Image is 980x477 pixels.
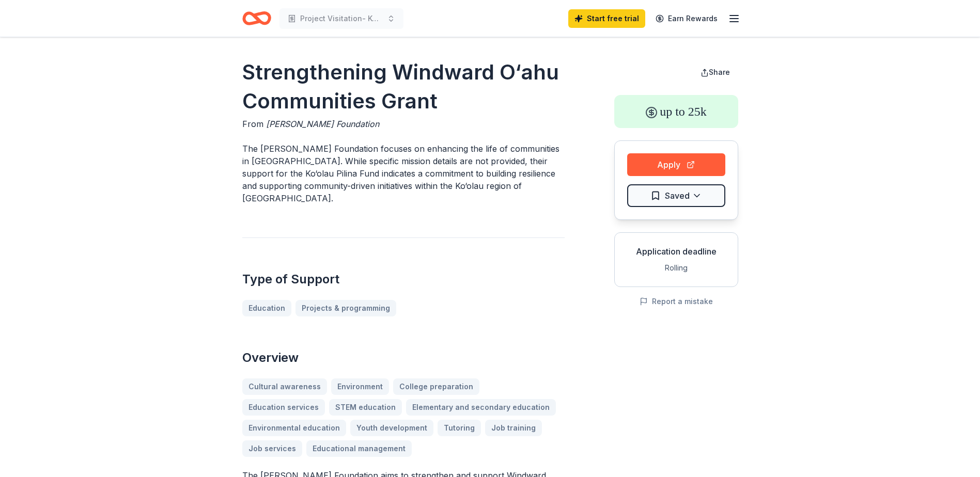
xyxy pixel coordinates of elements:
a: Start free trial [568,9,645,28]
div: Rolling [623,262,729,274]
div: Application deadline [623,245,729,258]
button: Apply [627,153,725,176]
div: up to 25k [614,95,738,128]
button: Share [692,62,738,83]
p: The [PERSON_NAME] Foundation focuses on enhancing the life of communities in [GEOGRAPHIC_DATA]. W... [242,142,565,204]
span: [PERSON_NAME] Foundation [266,119,379,129]
div: From [242,118,565,130]
a: Education [242,300,291,316]
span: Saved [665,189,690,202]
span: Project Visitation- Keeping Youth in [PERSON_NAME] Connected [300,12,383,25]
h1: Strengthening Windward O‘ahu Communities Grant [242,58,565,116]
a: Earn Rewards [649,9,724,28]
span: Share [709,68,730,76]
button: Saved [627,184,725,207]
h2: Type of Support [242,271,565,288]
a: Projects & programming [295,300,396,316]
button: Project Visitation- Keeping Youth in [PERSON_NAME] Connected [279,8,403,29]
button: Report a mistake [640,295,713,308]
h2: Overview [242,349,565,366]
a: Home [242,6,271,30]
